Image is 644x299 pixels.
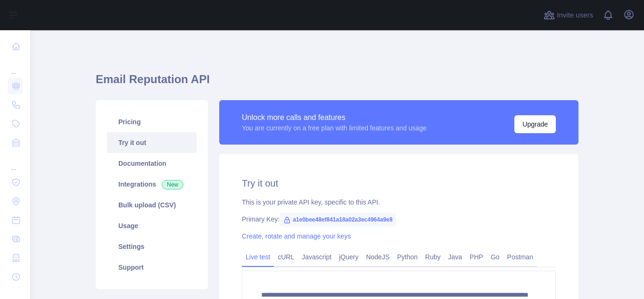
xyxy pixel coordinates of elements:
a: Integrations New [107,174,197,195]
button: Invite users [542,8,595,23]
a: NodeJS [362,249,393,265]
a: Postman [504,249,537,265]
div: ... [8,57,23,76]
a: Try it out [107,132,197,153]
a: PHP [466,249,487,265]
div: This is your private API key, specific to this API. [242,197,556,207]
a: Javascript [298,249,335,265]
a: Python [393,249,421,265]
div: You are currently on a free plan with limited features and usage [242,123,427,133]
a: Settings [107,236,197,257]
span: a1e0bee48ef841a18a02a3ec4964a9e8 [280,213,396,227]
a: Create, rotate and manage your keys [242,232,351,240]
span: Invite users [557,10,593,21]
a: cURL [274,249,298,265]
a: Pricing [107,111,197,132]
div: Unlock more calls and features [242,112,427,123]
a: jQuery [335,249,362,265]
div: ... [8,153,23,172]
a: Ruby [421,249,445,265]
a: Java [445,249,466,265]
a: Go [487,249,504,265]
span: New [162,180,183,189]
button: Upgrade [514,115,556,133]
a: Usage [107,215,197,236]
div: Primary Key: [242,214,556,224]
a: Support [107,257,197,278]
a: Bulk upload (CSV) [107,195,197,215]
h1: Email Reputation API [96,72,578,94]
a: Documentation [107,153,197,174]
a: Live test [242,249,274,265]
h2: Try it out [242,177,556,190]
